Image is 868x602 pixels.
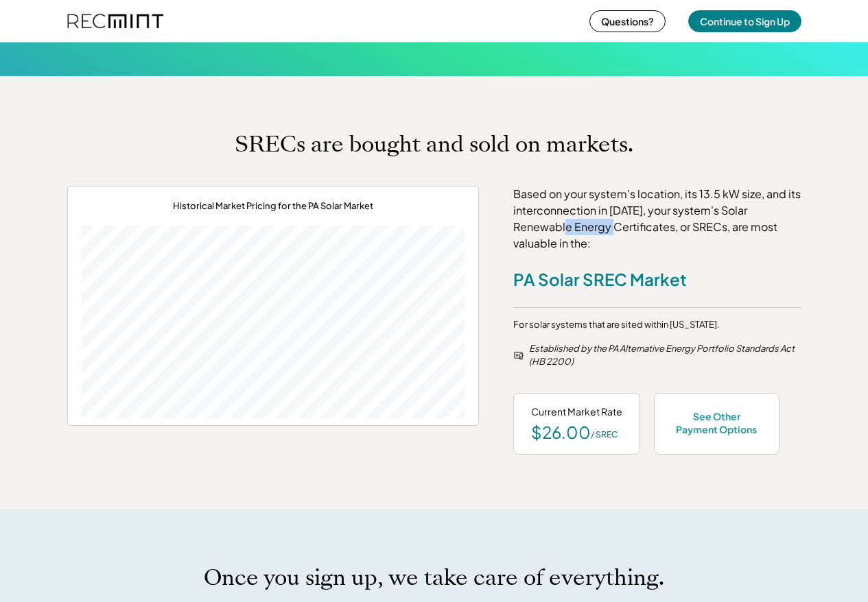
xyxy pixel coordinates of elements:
[531,424,591,440] div: $26.00
[688,10,801,32] button: Continue to Sign Up
[235,131,633,158] h1: SRECs are bought and sold on markets.
[531,405,622,419] div: Current Market Rate
[173,200,373,212] div: Historical Market Pricing for the PA Solar Market
[204,564,664,591] h1: Once you sign up, we take care of everything.
[513,186,801,252] div: Based on your system's location, its 13.5 kW size, and its interconnection in [DATE], your system...
[513,318,720,332] div: For solar systems that are sited within [US_STATE].
[529,342,801,369] div: Established by the PA Alternative Energy Portfolio Standards Act (HB 2200)
[672,410,762,435] div: See Other Payment Options
[513,269,687,290] div: PA Solar SREC Market
[591,429,618,441] div: / SREC
[67,3,163,39] img: recmint-logotype%403x%20%281%29.jpeg
[589,10,666,32] button: Questions?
